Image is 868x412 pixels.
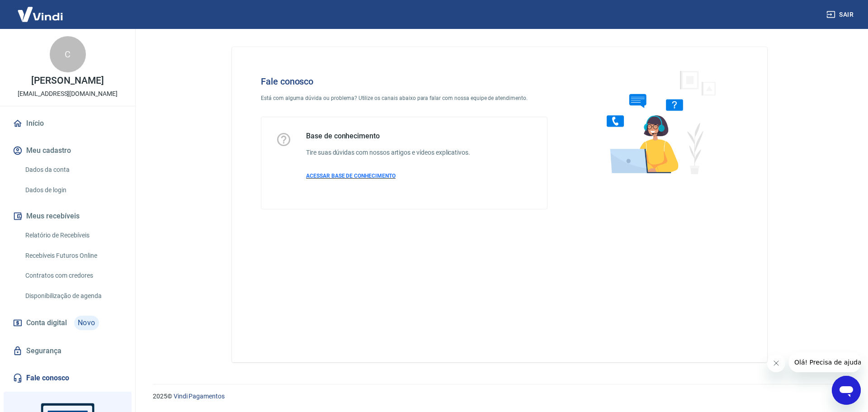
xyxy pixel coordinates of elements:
[306,132,470,141] h5: Base de conhecimento
[153,392,846,401] p: 2025 ©
[5,6,76,14] span: Olá! Precisa de ajuda?
[11,0,70,28] img: Vindi
[22,161,124,179] a: Dados da conta
[306,173,396,179] span: ACESSAR BASE DE CONHECIMENTO
[11,368,124,388] a: Fale conosco
[306,148,470,157] h6: Tire suas dúvidas com nossos artigos e vídeos explicativos.
[11,312,124,334] a: Conta digitalNovo
[74,316,99,330] span: Novo
[11,206,124,226] button: Meus recebíveis
[11,341,124,361] a: Segurança
[306,172,470,180] a: ACESSAR BASE DE CONHECIMENTO
[22,181,124,199] a: Dados de login
[22,226,124,245] a: Relatório de Recebíveis
[767,354,785,372] iframe: Fechar mensagem
[832,376,861,405] iframe: Botão para abrir a janela de mensagens
[11,141,124,161] button: Meu cadastro
[11,114,124,133] a: Início
[22,266,124,285] a: Contratos com credores
[174,393,225,400] a: Vindi Pagamentos
[22,246,124,265] a: Recebíveis Futuros Online
[589,62,726,182] img: Fale conosco
[50,36,86,72] div: C
[26,317,67,329] span: Conta digital
[261,94,547,102] p: Está com alguma dúvida ou problema? Utilize os canais abaixo para falar com nossa equipe de atend...
[261,76,547,87] h4: Fale conosco
[31,76,104,85] p: [PERSON_NAME]
[789,352,861,372] iframe: Mensagem da empresa
[825,6,857,23] button: Sair
[22,287,124,305] a: Disponibilização de agenda
[18,89,118,99] p: [EMAIL_ADDRESS][DOMAIN_NAME]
